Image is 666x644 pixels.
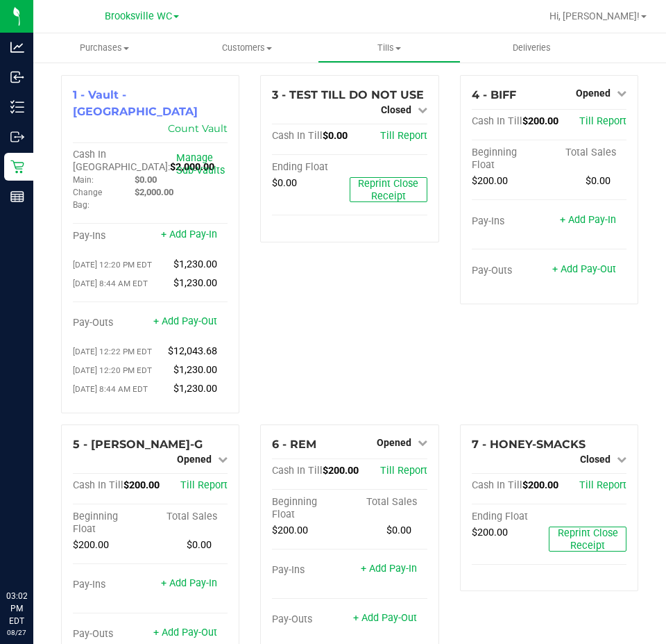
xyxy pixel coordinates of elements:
[153,627,217,638] a: + Add Pay-Out
[318,33,460,63] a: Tills
[73,384,148,394] span: [DATE] 8:44 AM EDT
[472,147,549,172] div: Beginning Float
[549,10,640,22] span: Hi, [PERSON_NAME]!
[73,279,148,288] span: [DATE] 8:44 AM EDT
[73,438,203,451] span: 5 - [PERSON_NAME]-G
[161,229,217,240] a: + Add Pay-In
[472,438,586,451] span: 7 - HONEY-SMACKS
[73,175,94,185] span: Main:
[272,564,350,577] div: Pay-Ins
[552,263,616,275] a: + Add Pay-Out
[73,479,123,491] span: Cash In Till
[549,527,626,552] button: Reprint Close Receipt
[73,539,109,551] span: $200.00
[522,479,558,491] span: $200.00
[10,70,24,84] inline-svg: Inbound
[323,130,348,142] span: $0.00
[73,579,151,591] div: Pay-Ins
[105,10,172,22] span: Brooksville WC
[73,628,151,641] div: Pay-Outs
[151,511,228,523] div: Total Sales
[187,539,212,551] span: $0.00
[173,364,217,376] span: $1,230.00
[380,130,427,142] a: Till Report
[173,258,217,270] span: $1,230.00
[472,479,522,491] span: Cash In Till
[494,42,570,54] span: Deliveries
[135,187,173,197] span: $2,000.00
[472,88,516,101] span: 4 - BIFF
[170,161,214,173] span: $2,000.00
[350,177,427,202] button: Reprint Close Receipt
[73,149,170,173] span: Cash In [GEOGRAPHIC_DATA]:
[176,33,318,63] a: Customers
[180,479,228,491] a: Till Report
[461,33,603,63] a: Deliveries
[350,496,427,509] div: Total Sales
[272,465,323,477] span: Cash In Till
[472,527,508,538] span: $200.00
[472,215,549,228] div: Pay-Ins
[386,525,411,536] span: $0.00
[6,590,27,627] p: 03:02 PM EDT
[6,627,27,638] p: 08/27
[176,42,317,54] span: Customers
[361,563,417,575] a: + Add Pay-In
[33,42,176,54] span: Purchases
[272,613,350,626] div: Pay-Outs
[272,161,350,174] div: Ending Float
[522,115,558,127] span: $200.00
[323,465,359,477] span: $200.00
[10,100,24,114] inline-svg: Inventory
[14,533,55,575] iframe: Resource center
[576,88,610,99] span: Opened
[177,454,212,465] span: Opened
[173,277,217,289] span: $1,230.00
[10,130,24,144] inline-svg: Outbound
[73,188,102,210] span: Change Bag:
[73,260,152,270] span: [DATE] 12:20 PM EDT
[579,115,626,127] a: Till Report
[73,511,151,536] div: Beginning Float
[472,175,508,187] span: $200.00
[272,177,297,189] span: $0.00
[123,479,160,491] span: $200.00
[153,315,217,327] a: + Add Pay-Out
[272,438,316,451] span: 6 - REM
[579,479,626,491] a: Till Report
[10,160,24,174] inline-svg: Retail
[272,130,323,142] span: Cash In Till
[381,104,411,115] span: Closed
[272,525,308,536] span: $200.00
[586,175,610,187] span: $0.00
[549,147,626,159] div: Total Sales
[580,454,610,465] span: Closed
[73,230,151,242] div: Pay-Ins
[358,178,418,202] span: Reprint Close Receipt
[272,496,350,521] div: Beginning Float
[318,42,459,54] span: Tills
[10,40,24,54] inline-svg: Analytics
[73,317,151,329] div: Pay-Outs
[472,511,549,523] div: Ending Float
[558,527,618,552] span: Reprint Close Receipt
[168,122,228,135] a: Count Vault
[472,265,549,277] div: Pay-Outs
[135,174,157,185] span: $0.00
[73,347,152,356] span: [DATE] 12:22 PM EDT
[377,437,411,448] span: Opened
[10,190,24,204] inline-svg: Reports
[73,365,152,375] span: [DATE] 12:20 PM EDT
[380,465,427,477] a: Till Report
[173,383,217,395] span: $1,230.00
[560,214,616,226] a: + Add Pay-In
[272,88,424,101] span: 3 - TEST TILL DO NOT USE
[176,152,225,176] a: Manage Sub-Vaults
[353,612,417,624] a: + Add Pay-Out
[161,577,217,589] a: + Add Pay-In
